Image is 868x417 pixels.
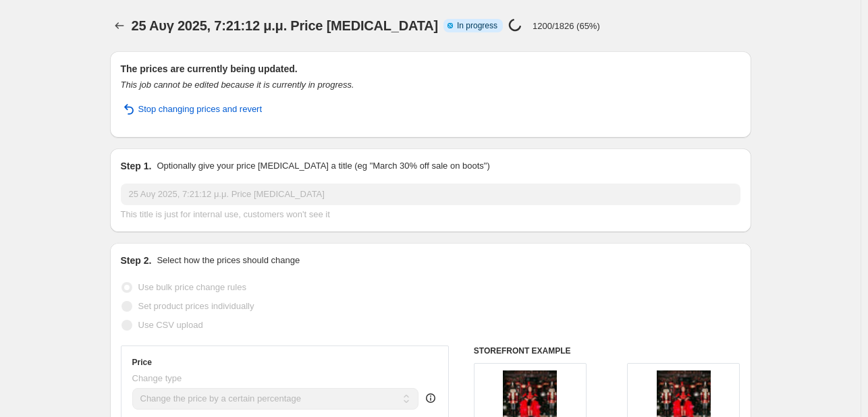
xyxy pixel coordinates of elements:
[121,80,354,90] i: This job cannot be edited because it is currently in progress.
[138,103,263,116] span: Stop changing prices and revert
[121,62,740,76] h2: The prices are currently being updated.
[424,391,437,405] div: help
[157,159,489,173] p: Optionally give your price [MEDICAL_DATA] a title (eg "March 30% off sale on boots")
[138,282,246,292] span: Use bulk price change rules
[113,99,271,120] button: Stop changing prices and revert
[457,20,497,31] span: In progress
[533,21,600,31] p: 1200/1826 (65%)
[121,159,152,173] h2: Step 1.
[121,184,740,205] input: 30% off holiday sale
[132,373,182,383] span: Change type
[138,301,254,311] span: Set product prices individually
[121,209,330,219] span: This title is just for internal use, customers won't see it
[474,345,740,356] h6: STOREFRONT EXAMPLE
[157,254,300,267] p: Select how the prices should change
[132,18,438,33] span: 25 Αυγ 2025, 7:21:12 μ.μ. Price [MEDICAL_DATA]
[132,357,152,368] h3: Price
[110,16,129,35] button: Price change jobs
[121,254,152,267] h2: Step 2.
[138,320,203,330] span: Use CSV upload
